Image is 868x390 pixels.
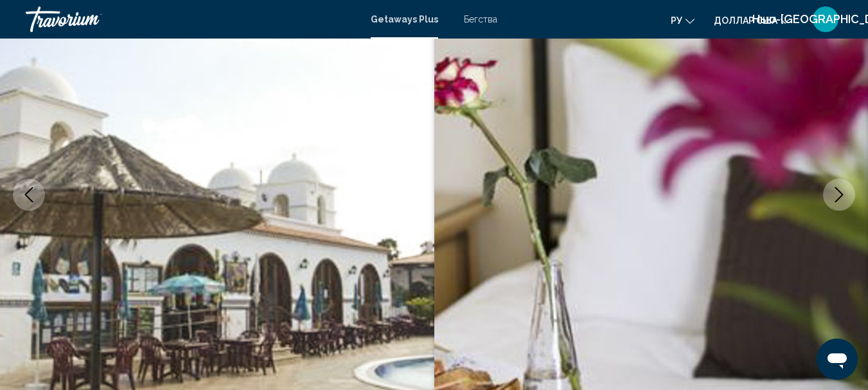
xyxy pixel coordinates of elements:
[809,6,842,33] button: Меню пользователя
[823,179,855,211] button: Next image
[671,11,695,30] button: Изменить язык
[26,6,358,32] a: Травориум
[464,14,497,24] a: Бегства
[817,339,858,380] iframe: Кнопка запуска окна обмена сообщениями
[371,14,438,24] a: Getaways Plus
[671,15,682,26] font: ру
[13,179,45,211] button: Previous image
[714,11,790,30] button: Изменить валюту
[714,15,777,26] font: доллар США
